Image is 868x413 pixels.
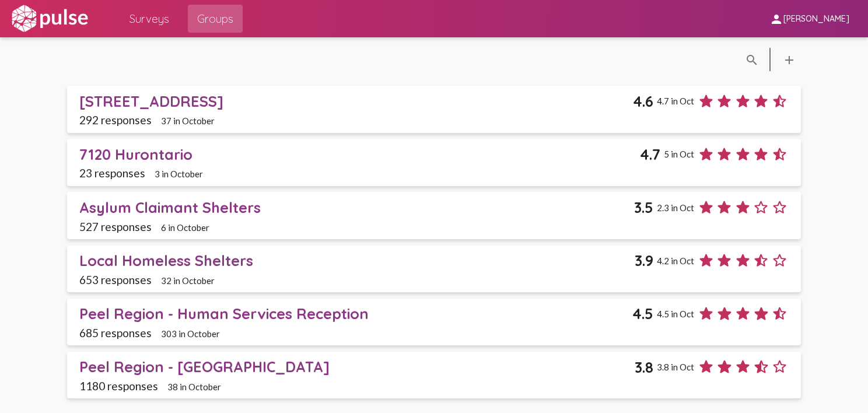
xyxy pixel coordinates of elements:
[167,381,221,392] span: 38 in October
[67,192,801,239] a: Asylum Claimant Shelters3.52.3 in Oct527 responses6 in October
[197,8,233,29] span: Groups
[657,202,694,213] span: 2.3 in Oct
[161,328,220,339] span: 303 in October
[657,96,694,106] span: 4.7 in Oct
[120,5,178,33] a: Surveys
[161,275,215,286] span: 32 in October
[635,358,653,376] span: 3.8
[664,149,694,159] span: 5 in Oct
[79,92,633,110] div: [STREET_ADDRESS]
[634,198,653,216] span: 3.5
[635,251,653,269] span: 3.9
[783,14,849,24] span: [PERSON_NAME]
[632,304,653,323] span: 4.5
[161,116,215,126] span: 37 in October
[657,309,694,319] span: 4.5 in Oct
[782,53,796,67] mat-icon: language
[129,8,169,29] span: Surveys
[79,326,152,339] span: 685 responses
[79,145,640,163] div: 7120 Hurontario
[79,273,152,286] span: 653 responses
[161,222,209,233] span: 6 in October
[79,251,635,269] div: Local Homeless Shelters
[769,12,783,26] mat-icon: person
[79,220,152,233] span: 527 responses
[188,5,243,33] a: Groups
[760,8,859,29] button: [PERSON_NAME]
[79,304,632,323] div: Peel Region - Human Services Reception
[657,256,694,266] span: 4.2 in Oct
[9,4,90,33] img: white-logo.svg
[79,379,158,393] span: 1180 responses
[79,166,145,180] span: 23 responses
[79,113,152,127] span: 292 responses
[79,198,634,216] div: Asylum Claimant Shelters
[657,362,694,372] span: 3.8 in Oct
[67,139,801,186] a: 7120 Hurontario4.75 in Oct23 responses3 in October
[155,169,203,179] span: 3 in October
[633,92,653,110] span: 4.6
[67,86,801,133] a: [STREET_ADDRESS]4.64.7 in Oct292 responses37 in October
[67,246,801,293] a: Local Homeless Shelters3.94.2 in Oct653 responses32 in October
[640,145,660,163] span: 4.7
[67,299,801,346] a: Peel Region - Human Services Reception4.54.5 in Oct685 responses303 in October
[745,53,759,67] mat-icon: language
[67,352,801,399] a: Peel Region - [GEOGRAPHIC_DATA]3.83.8 in Oct1180 responses38 in October
[778,48,801,71] button: language
[79,358,635,376] div: Peel Region - [GEOGRAPHIC_DATA]
[740,48,764,71] button: language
